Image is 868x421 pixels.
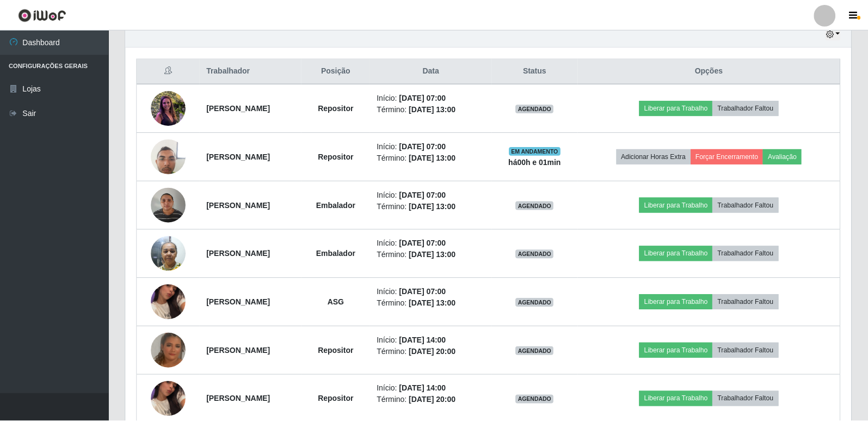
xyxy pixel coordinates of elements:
img: 1757586640633.jpeg [151,133,186,180]
button: Liberar para Trabalho [641,343,715,358]
span: AGENDADO [517,250,555,259]
img: 1757611272633.jpeg [151,230,186,277]
li: Início: [378,141,486,152]
strong: Embalador [317,201,356,210]
img: 1757468836849.jpeg [151,182,186,228]
time: [DATE] 20:00 [410,396,457,405]
button: Trabalhador Faltou [715,246,780,261]
time: [DATE] 07:00 [401,191,447,199]
li: Término: [378,249,486,261]
button: Liberar para Trabalho [641,392,715,407]
button: Liberar para Trabalho [641,246,715,261]
strong: [PERSON_NAME] [207,395,270,404]
li: Término: [378,395,486,406]
time: [DATE] 07:00 [401,142,447,151]
th: Opções [580,59,843,84]
li: Término: [378,201,486,212]
button: Trabalhador Faltou [715,392,780,407]
button: Forçar Encerramento [693,149,766,164]
button: Liberar para Trabalho [641,295,715,310]
time: [DATE] 14:00 [401,385,447,393]
strong: [PERSON_NAME] [207,104,270,113]
li: Término: [378,152,486,164]
span: AGENDADO [517,105,555,113]
time: [DATE] 07:00 [401,94,447,102]
time: [DATE] 13:00 [410,105,457,114]
img: 1757006395686.jpeg [151,71,186,147]
time: [DATE] 07:00 [401,288,447,296]
time: [DATE] 14:00 [401,336,447,345]
img: 1756415165430.jpeg [151,313,186,389]
strong: [PERSON_NAME] [207,152,270,161]
strong: ASG [329,298,345,307]
li: Início: [378,93,486,104]
button: Avaliação [765,149,804,164]
button: Adicionar Horas Extra [618,149,693,164]
strong: Repositor [319,104,354,113]
strong: [PERSON_NAME] [207,298,270,307]
button: Trabalhador Faltou [715,343,780,358]
time: [DATE] 07:00 [401,239,447,248]
li: Início: [378,190,486,201]
button: Liberar para Trabalho [641,198,715,213]
li: Término: [378,298,486,309]
img: 1757709114638.jpeg [151,271,186,333]
span: AGENDADO [517,347,555,356]
span: EM ANDAMENTO [510,147,562,156]
time: [DATE] 13:00 [410,154,457,162]
time: [DATE] 13:00 [410,251,457,259]
th: Trabalhador [200,59,302,84]
span: AGENDADO [517,395,555,404]
strong: [PERSON_NAME] [207,346,270,355]
strong: Repositor [319,152,354,161]
li: Início: [378,286,486,298]
li: Início: [378,383,486,395]
li: Início: [378,335,486,346]
th: Data [371,59,493,84]
button: Liberar para Trabalho [641,101,715,116]
button: Trabalhador Faltou [715,295,780,310]
time: [DATE] 20:00 [410,347,457,356]
strong: há 00 h e 01 min [510,158,563,167]
time: [DATE] 13:00 [410,299,457,308]
button: Trabalhador Faltou [715,198,780,213]
span: AGENDADO [517,202,555,210]
li: Início: [378,238,486,249]
strong: Repositor [319,346,354,355]
button: Trabalhador Faltou [715,101,780,116]
li: Término: [378,104,486,115]
strong: Embalador [317,249,356,258]
strong: [PERSON_NAME] [207,201,270,210]
time: [DATE] 13:00 [410,202,457,211]
strong: Repositor [319,395,354,404]
strong: [PERSON_NAME] [207,249,270,258]
th: Posição [302,59,371,84]
li: Término: [378,346,486,358]
th: Status [493,59,580,84]
img: CoreUI Logo [18,8,66,22]
span: AGENDADO [517,298,555,307]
